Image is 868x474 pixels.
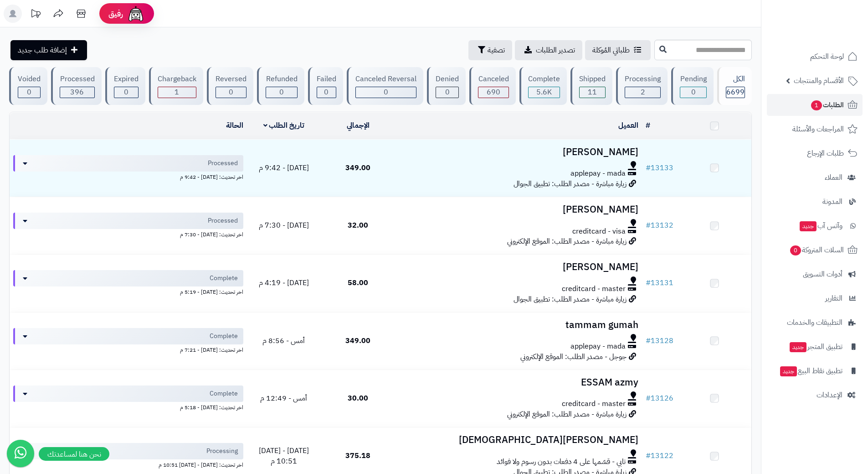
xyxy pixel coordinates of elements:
[669,67,715,105] a: Pending 0
[570,168,626,179] span: applepay - mada
[646,277,651,288] span: #
[570,341,626,352] span: applepay - mada
[478,87,508,98] div: 690
[210,389,238,398] span: Complete
[646,162,673,173] a: #13133
[572,226,626,237] span: creditcard - visa
[680,87,706,98] div: 0
[399,435,638,445] h3: [PERSON_NAME][DEMOGRAPHIC_DATA]
[810,99,844,111] span: الطلبات
[767,239,863,261] a: السلات المتروكة0
[216,74,247,84] div: Reversed
[646,220,651,231] span: #
[18,74,41,84] div: Voided
[399,262,638,272] h3: [PERSON_NAME]
[646,450,673,461] a: #13122
[468,40,512,60] button: تصفية
[767,360,863,382] a: تطبيق نقاط البيعجديد
[514,178,627,189] span: زيارة مباشرة - مصدر الطلب: تطبيق الجوال
[536,87,552,98] span: 5.6K
[767,312,863,333] a: التطبيقات والخدمات
[767,191,863,213] a: المدونة
[210,274,238,283] span: Complete
[345,67,425,105] a: Canceled Reversal 0
[726,74,745,84] div: الكل
[487,87,500,98] span: 690
[792,123,844,135] span: المراجعات والأسئلة
[7,67,49,105] a: Voided 0
[259,162,309,173] span: [DATE] - 9:42 م
[767,142,863,164] a: طلبات الإرجاع
[226,120,243,131] a: الحالة
[646,335,673,346] a: #13128
[158,87,196,98] div: 1
[208,159,238,168] span: Processed
[260,393,307,404] span: أمس - 12:49 م
[789,340,842,353] span: تطبيق المتجر
[767,215,863,237] a: وآتس آبجديد
[158,74,196,84] div: Chargeback
[445,87,450,98] span: 0
[528,74,560,84] div: Complete
[13,286,243,296] div: اخر تحديث: [DATE] - 5:19 م
[562,399,626,409] span: creditcard - master
[13,459,243,469] div: اخر تحديث: [DATE] - [DATE] 10:51 م
[497,457,626,467] span: تابي - قسّمها على 4 دفعات بدون رسوم ولا فوائد
[569,67,614,105] a: Shipped 11
[18,45,67,56] span: إضافة طلب جديد
[726,87,745,98] span: 6699
[317,87,336,98] div: 0
[259,277,309,288] span: [DATE] - 4:19 م
[478,74,508,84] div: Canceled
[641,87,645,98] span: 2
[780,366,797,376] span: جديد
[810,50,844,63] span: لوحة التحكم
[49,67,103,105] a: Processed 396
[514,294,627,305] span: زيارة مباشرة - مصدر الطلب: تطبيق الجوال
[10,40,87,60] a: إضافة طلب جديد
[580,87,605,98] div: 11
[767,384,863,406] a: الإعدادات
[436,87,458,98] div: 0
[324,87,329,98] span: 0
[13,229,243,239] div: اخر تحديث: [DATE] - 7:30 م
[825,292,842,305] span: التقارير
[515,40,582,60] a: تصدير الطلبات
[399,320,638,330] h3: tammam gumah
[562,284,626,294] span: creditcard - master
[399,377,638,388] h3: ESSAM azmy
[279,87,284,98] span: 0
[646,393,673,404] a: #13126
[625,87,660,98] div: 2
[60,87,94,98] div: 396
[715,67,754,105] a: الكل6699
[345,450,370,461] span: 375.18
[27,87,31,98] span: 0
[767,287,863,309] a: التقارير
[13,402,243,411] div: اخر تحديث: [DATE] - 5:18 م
[790,245,801,256] span: 0
[800,221,817,231] span: جديد
[794,74,844,87] span: الأقسام والمنتجات
[13,172,243,181] div: اخر تحديث: [DATE] - 9:42 م
[789,244,844,256] span: السلات المتروكة
[114,74,139,84] div: Expired
[579,74,606,84] div: Shipped
[817,389,842,401] span: الإعدادات
[646,335,651,346] span: #
[124,87,128,98] span: 0
[263,120,305,131] a: تاريخ الطلب
[60,74,94,84] div: Processed
[691,87,696,98] span: 0
[348,277,368,288] span: 58.00
[425,67,467,105] a: Denied 0
[520,351,627,362] span: جوجل - مصدر الطلب: الموقع الإلكتروني
[767,263,863,285] a: أدوات التسويق
[399,147,638,157] h3: [PERSON_NAME]
[13,344,243,354] div: اخر تحديث: [DATE] - 7:21 م
[208,216,238,225] span: Processed
[806,7,859,26] img: logo-2.png
[536,45,575,56] span: تصدير الطلبات
[175,87,179,98] span: 1
[488,45,505,56] span: تصفية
